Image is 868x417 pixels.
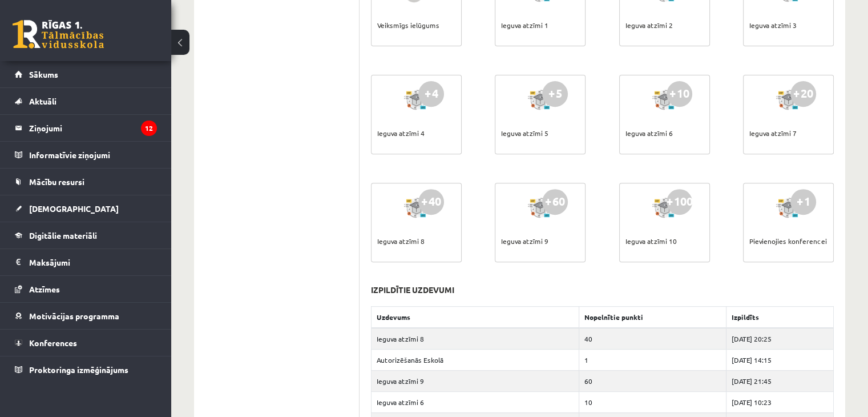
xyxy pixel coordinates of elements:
[15,142,157,168] a: Informatīvie ziņojumi
[15,88,157,114] a: Aktuāli
[726,328,833,350] td: [DATE] 20:25
[15,249,157,275] a: Maksājumi
[29,284,60,294] span: Atzīmes
[579,306,726,328] th: Nopelnītie punkti
[579,370,726,391] td: 60
[501,113,548,153] div: Ieguva atzīmi 5
[667,81,692,107] div: +10
[372,370,579,391] td: Ieguva atzīmi 9
[29,177,84,187] span: Mācību resursi
[667,189,692,215] div: +100
[15,195,157,222] a: [DEMOGRAPHIC_DATA]
[542,189,568,215] div: +60
[542,81,568,107] div: +5
[15,330,157,356] a: Konferences
[29,230,97,240] span: Digitālie materiāli
[372,349,579,370] td: Autorizēšanās Eskolā
[377,113,425,153] div: Ieguva atzīmi 4
[501,5,548,45] div: Ieguva atzīmi 1
[29,364,128,375] span: Proktoringa izmēģinājums
[377,221,425,261] div: Ieguva atzīmi 8
[15,115,157,141] a: Ziņojumi12
[15,169,157,195] a: Mācību resursi
[625,221,677,261] div: Ieguva atzīmi 10
[501,221,548,261] div: Ieguva atzīmi 9
[372,306,579,328] th: Uzdevums
[372,391,579,412] td: Ieguva atzīmi 6
[15,303,157,329] a: Motivācijas programma
[749,113,797,153] div: Ieguva atzīmi 7
[579,349,726,370] td: 1
[418,189,444,215] div: +40
[29,142,157,168] legend: Informatīvie ziņojumi
[15,222,157,248] a: Digitālie materiāli
[371,285,454,295] h3: Izpildītie uzdevumi
[29,311,119,321] span: Motivācijas programma
[15,276,157,302] a: Atzīmes
[29,69,58,79] span: Sākums
[726,391,833,412] td: [DATE] 10:23
[749,5,797,45] div: Ieguva atzīmi 3
[15,356,157,383] a: Proktoringa izmēģinājums
[625,113,673,153] div: Ieguva atzīmi 6
[726,370,833,391] td: [DATE] 21:45
[579,391,726,412] td: 10
[15,61,157,87] a: Sākums
[377,5,439,45] div: Veiksmīgs ielūgums
[29,115,157,141] legend: Ziņojumi
[749,221,827,261] div: Pievienojies konferencei
[726,349,833,370] td: [DATE] 14:15
[579,328,726,350] td: 40
[29,96,56,106] span: Aktuāli
[29,338,77,348] span: Konferences
[29,203,119,214] span: [DEMOGRAPHIC_DATA]
[418,81,444,107] div: +4
[790,81,816,107] div: +20
[29,249,157,275] legend: Maksājumi
[13,20,104,49] a: Rīgas 1. Tālmācības vidusskola
[372,328,579,350] td: Ieguva atzīmi 8
[141,121,157,136] i: 12
[790,189,816,215] div: +1
[625,5,673,45] div: Ieguva atzīmi 2
[726,306,833,328] th: Izpildīts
